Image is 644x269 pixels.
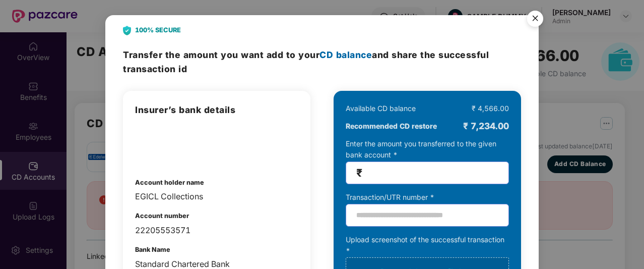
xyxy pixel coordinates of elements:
[135,246,170,253] b: Bank Name
[319,49,372,60] span: CD balance
[346,103,416,114] div: Available CD balance
[123,48,521,76] h3: Transfer the amount and share the successful transaction id
[221,49,372,60] span: you want add to your
[472,103,509,114] div: ₹ 4,566.00
[356,167,362,179] span: ₹
[135,103,298,117] h3: Insurer’s bank details
[135,127,187,163] img: admin-overview
[521,6,548,33] button: Close
[346,121,437,132] b: Recommended CD restore
[135,25,181,35] b: 100% SECURE
[135,179,204,186] b: Account holder name
[135,212,189,220] b: Account number
[123,26,131,35] img: svg+xml;base64,PHN2ZyB4bWxucz0iaHR0cDovL3d3dy53My5vcmcvMjAwMC9zdmciIHdpZHRoPSIyNCIgaGVpZ2h0PSIyOC...
[346,138,509,184] div: Enter the amount you transferred to the given bank account *
[346,192,509,203] div: Transaction/UTR number *
[463,119,509,133] div: ₹ 7,234.00
[521,6,549,34] img: svg+xml;base64,PHN2ZyB4bWxucz0iaHR0cDovL3d3dy53My5vcmcvMjAwMC9zdmciIHdpZHRoPSI1NiIgaGVpZ2h0PSI1Ni...
[135,224,298,237] div: 22205553571
[135,190,298,203] div: EGICL Collections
